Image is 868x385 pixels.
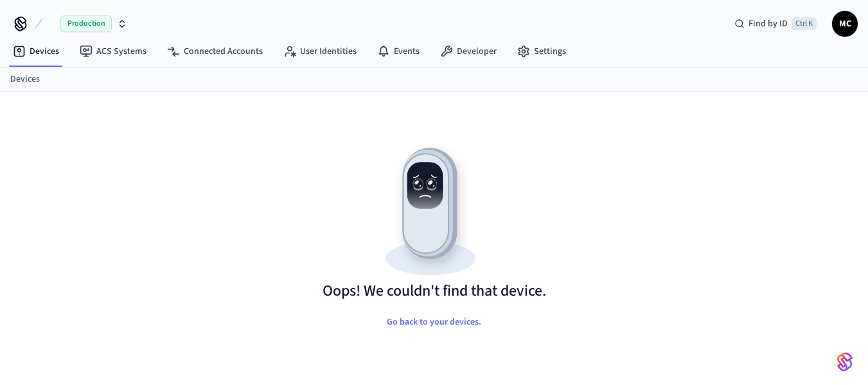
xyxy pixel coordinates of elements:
[323,281,546,301] h1: Oops! We couldn't find that device.
[10,73,40,86] a: Devices
[837,352,853,372] img: SeamLogoGradient.69752ec5.svg
[792,17,817,30] span: Ctrl K
[833,12,856,35] span: MC
[323,137,546,281] img: Resource not found
[507,40,576,63] a: Settings
[367,40,430,63] a: Events
[157,40,273,63] a: Connected Accounts
[273,40,367,63] a: User Identities
[832,11,858,37] button: MC
[60,15,112,32] span: Production
[376,309,492,335] button: Go back to your devices.
[724,12,827,35] div: Find by IDCtrl K
[430,40,507,63] a: Developer
[3,40,69,63] a: Devices
[748,17,788,30] span: Find by ID
[69,40,157,63] a: ACS Systems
